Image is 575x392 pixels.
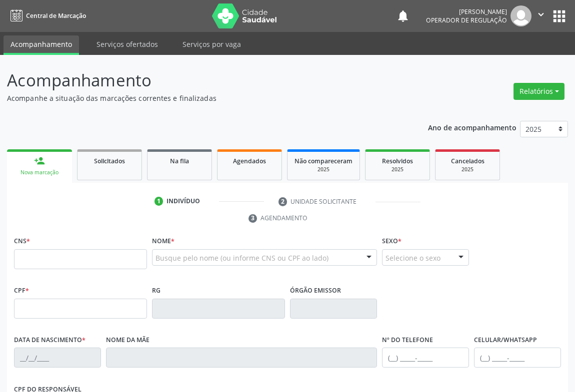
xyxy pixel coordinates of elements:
label: Data de nascimento [14,333,85,348]
button: apps [550,7,568,25]
label: CPF [14,283,29,299]
div: 1 [154,197,163,206]
span: Solicitados [94,157,125,165]
div: Indivíduo [166,197,200,206]
label: CNS [14,234,30,249]
button:  [531,5,550,26]
span: Selecione o sexo [385,253,440,263]
input: __/__/____ [14,348,101,368]
img: img [510,5,531,26]
label: RG [152,283,160,299]
button: notifications [396,9,410,23]
div: 2025 [442,166,492,173]
div: 2025 [294,166,352,173]
label: Sexo [382,234,401,249]
span: Busque pelo nome (ou informe CNS ou CPF ao lado) [155,253,328,263]
a: Serviços ofertados [89,35,165,53]
span: Na fila [170,157,189,165]
div: Nova marcação [14,169,65,176]
span: Não compareceram [294,157,352,165]
a: Central de Marcação [7,7,86,24]
span: Cancelados [451,157,484,165]
div: person_add [34,155,45,166]
span: Agendados [233,157,266,165]
a: Serviços por vaga [175,35,248,53]
a: Acompanhamento [3,35,79,55]
p: Acompanhamento [7,68,399,93]
label: Celular/WhatsApp [474,333,537,348]
p: Ano de acompanhamento [428,121,516,133]
div: 2025 [372,166,422,173]
span: Operador de regulação [426,16,507,24]
p: Acompanhe a situação das marcações correntes e finalizadas [7,93,399,103]
label: Nome da mãe [106,333,149,348]
label: Nº do Telefone [382,333,433,348]
button: Relatórios [513,83,564,100]
input: (__) _____-_____ [382,348,469,368]
span: Resolvidos [382,157,413,165]
span: Central de Marcação [26,11,86,20]
label: Nome [152,234,174,249]
i:  [535,9,546,20]
div: [PERSON_NAME] [426,7,507,16]
input: (__) _____-_____ [474,348,561,368]
label: Órgão emissor [290,283,341,299]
